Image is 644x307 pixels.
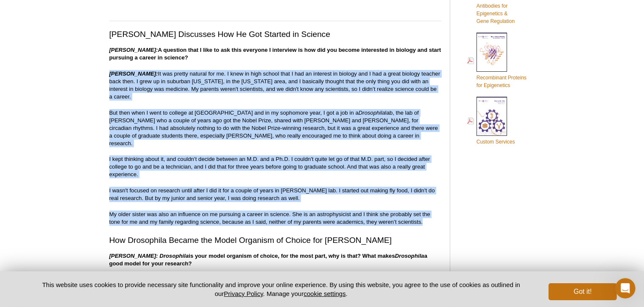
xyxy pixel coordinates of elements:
img: Custom_Services_cover [477,97,507,136]
em: Drosophila [359,110,385,116]
h2: [PERSON_NAME] Discusses How He Got Started in Science [109,28,441,40]
span: Custom Services [477,139,515,145]
strong: is your model organism of choice, for the most part, why is that? What makes a good model for you... [109,253,427,267]
p: This website uses cookies to provide necessary site functionality and improve your online experie... [28,280,535,298]
span: Recombinant Proteins for Epigenetics [477,75,527,88]
p: I wasn't focused on research until after I did it for a couple of years in [PERSON_NAME] lab. I s... [109,187,441,202]
a: Custom Services [467,96,515,146]
strong: [PERSON_NAME]: [109,70,158,77]
strong: A question that I like to ask this everyone I interview is how did you become interested in biolo... [109,47,441,61]
iframe: Intercom live chat [615,278,636,299]
a: Recombinant Proteinsfor Epigenetics [467,32,527,90]
a: Privacy Policy [224,290,263,297]
strong: [PERSON_NAME]: [109,47,158,53]
p: My older sister was also an influence on me pursuing a career in science. She is an astrophysicis... [109,211,441,226]
em: [PERSON_NAME]: [109,253,158,259]
p: I kept thinking about it, and couldn’t decide between an M.D. and a Ph.D. I couldn't quite let go... [109,155,441,178]
em: Drosophila [395,253,424,259]
img: Rec_prots_140604_cover_web_70x200 [477,33,507,72]
p: It was pretty natural for me. I knew in high school that I had an interest in biology and I had a... [109,70,441,101]
span: Antibodies for Epigenetics & Gene Regulation [477,3,515,24]
p: But then when I went to college at [GEOGRAPHIC_DATA] and in my sophomore year, I got a job in a l... [109,109,441,147]
em: Drosophila [159,253,189,259]
button: Got it! [549,283,616,300]
h2: How Drosophila Became the Model Organism of Choice for [PERSON_NAME] [109,234,441,246]
button: cookie settings [304,290,346,297]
